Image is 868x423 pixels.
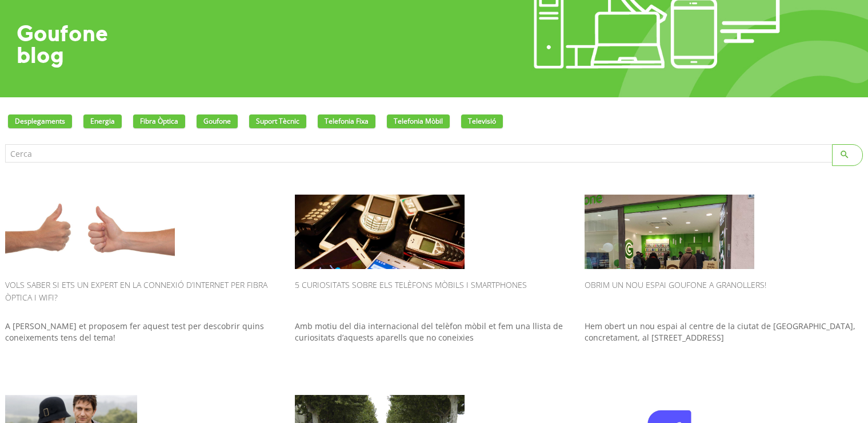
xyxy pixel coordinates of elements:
[5,144,833,163] input: Cerca
[839,148,850,163] i: 
[8,114,72,128] a: Desplegaments
[295,195,573,378] a: 5 curiositats sobre els telèfons mòbils i smartphones Amb motiu del dia internacional del telèfon...
[249,114,306,128] a: Suport tècnic
[585,195,863,378] a: Obrim un nou espai Goufone a Granollers! Hem obert un nou espai al centre de la ciutat de [GEOGRA...
[83,114,122,128] a: Energia
[295,321,573,378] p: Amb motiu del dia internacional del telèfon mòbil et fem una llista de curiositats d’aquests apar...
[5,195,175,269] img: ...
[387,114,450,128] a: Telefonia mòbil
[5,321,283,378] p: A [PERSON_NAME] et proposem fer aquest test per descobrir quins coneixements tens del tema!
[585,195,754,269] img: ...
[5,195,283,378] a: Vols saber si ets un expert en la connexió d’Internet per fibra òptica i wifi? A [PERSON_NAME] et...
[5,275,283,315] h2: Vols saber si ets un expert en la connexió d’Internet per fibra òptica i wifi?
[17,23,108,66] h1: Goufone blog
[295,275,573,315] h2: 5 curiositats sobre els telèfons mòbils i smartphones
[197,114,238,128] a: Goufone
[461,114,503,128] a: Televisió
[585,321,863,378] p: Hem obert un nou espai al centre de la ciutat de [GEOGRAPHIC_DATA], concretament, al [STREET_ADDR...
[295,195,465,269] img: ...
[133,114,185,128] a: Fibra òptica
[585,275,863,315] h2: Obrim un nou espai Goufone a Granollers!
[832,144,863,166] button: 
[318,114,375,128] a: Telefonia fixa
